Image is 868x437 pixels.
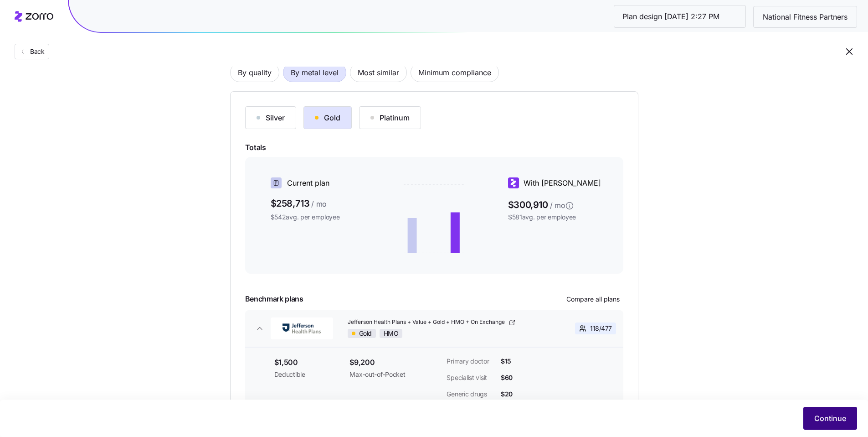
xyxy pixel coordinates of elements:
span: 118 / 477 [590,324,612,333]
button: By metal level [283,63,346,82]
span: Totals [245,142,623,153]
span: $581 avg. per employee [508,213,609,222]
span: Most similar [358,63,399,82]
span: $15 [501,357,511,366]
span: $258,713 [271,196,371,211]
span: HMO [384,329,399,338]
img: Jefferson Health Plans [271,317,333,339]
span: $542 avg. per employee [271,213,371,222]
button: By quality [230,63,279,82]
button: Platinum [359,106,421,129]
button: Jefferson Health PlansJefferson Health Plans + Value + Gold + HMO + On ExchangeGoldHMO118/477 [245,310,623,347]
span: Compare all plans [566,295,620,304]
span: Deductible [274,370,335,379]
span: Jefferson Health Plans + Value + Gold + HMO + On Exchange [348,318,507,326]
span: By metal level [291,63,339,82]
span: $1,500 [274,357,335,368]
div: Silver [257,112,285,123]
span: $60 [501,373,513,382]
span: / mo [550,200,565,211]
div: Platinum [370,112,410,123]
span: Max-out-of-Pocket [349,370,439,379]
span: Continue [814,413,846,424]
span: / mo [311,198,327,210]
span: $9,200 [349,357,439,368]
div: With [PERSON_NAME] [508,177,609,189]
a: Jefferson Health Plans + Value + Gold + HMO + On Exchange [348,318,544,326]
span: Back [26,47,45,56]
button: Compare all plans [563,292,623,307]
span: By quality [238,63,272,82]
span: $20 [501,390,513,399]
button: Most similar [350,63,407,82]
div: Gold [315,112,340,123]
span: National Fitness Partners [755,11,855,23]
span: Gold [359,329,372,338]
button: Continue [803,407,857,430]
button: Gold [303,106,352,129]
span: Generic drugs [447,390,489,399]
div: Jefferson Health PlansJefferson Health Plans + Value + Gold + HMO + On ExchangeGoldHMO118/477 [245,347,623,416]
button: Minimum compliance [411,63,499,82]
span: Minimum compliance [418,63,491,82]
span: Benchmark plans [245,293,303,305]
button: Silver [245,106,296,129]
span: $300,910 [508,196,609,211]
span: Primary doctor [447,357,489,366]
div: Current plan [271,177,371,189]
span: Specialist visit [447,373,489,382]
button: Back [15,44,49,59]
